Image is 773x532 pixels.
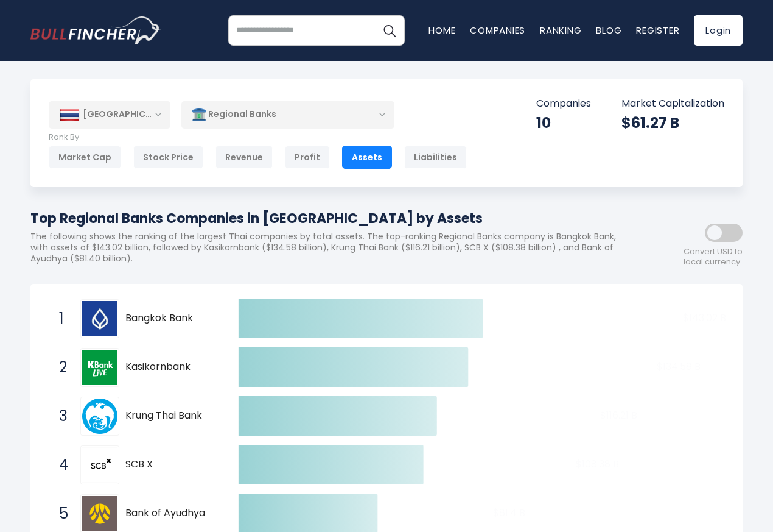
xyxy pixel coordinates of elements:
img: Krung Thai Bank [82,399,117,434]
span: 4 [53,455,65,475]
div: Profit [285,146,330,169]
span: Bank of Ayudhya [125,507,217,520]
p: Market Capitalization [621,98,724,110]
div: 10 [536,113,591,132]
span: Krung Thai Bank [125,410,217,422]
a: Login [694,15,743,46]
img: Bangkok Bank [82,301,117,336]
span: Kasikornbank [125,361,217,374]
span: 3 [53,406,65,427]
div: Revenue [215,146,273,169]
span: Bangkok Bank [125,312,217,325]
text: $108.38 B [576,457,619,471]
a: Go to homepage [30,16,161,44]
div: Market Cap [49,146,121,169]
p: Companies [536,98,591,110]
a: Register [636,24,679,37]
div: [GEOGRAPHIC_DATA] [49,101,170,128]
text: $116.21 B [600,408,637,422]
span: SCB X [125,458,217,471]
p: The following shows the ranking of the largest Thai companies by total assets. The top-ranking Re... [30,231,633,264]
a: Blog [596,24,621,37]
span: 1 [53,308,65,329]
p: Rank By [49,132,467,143]
span: 5 [53,503,65,524]
text: $143.02 B [683,311,726,325]
span: 2 [53,357,65,378]
img: Kasikornbank [82,350,117,385]
text: $81.4 B [493,506,525,520]
h1: Top Regional Banks Companies in [GEOGRAPHIC_DATA] by Assets [30,208,633,229]
text: $134.58 B [657,360,701,374]
div: Liabilities [404,146,467,169]
div: Stock Price [133,146,203,169]
img: bullfincher logo [30,16,161,44]
div: $61.27 B [621,113,724,132]
a: Companies [470,24,525,37]
img: SCB X [82,447,117,483]
div: Regional Banks [181,101,394,129]
button: Search [374,15,405,46]
img: Bank of Ayudhya [82,496,117,531]
a: Ranking [540,24,581,37]
span: Convert USD to local currency [684,247,743,268]
div: Assets [342,146,392,169]
a: Home [428,24,455,37]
